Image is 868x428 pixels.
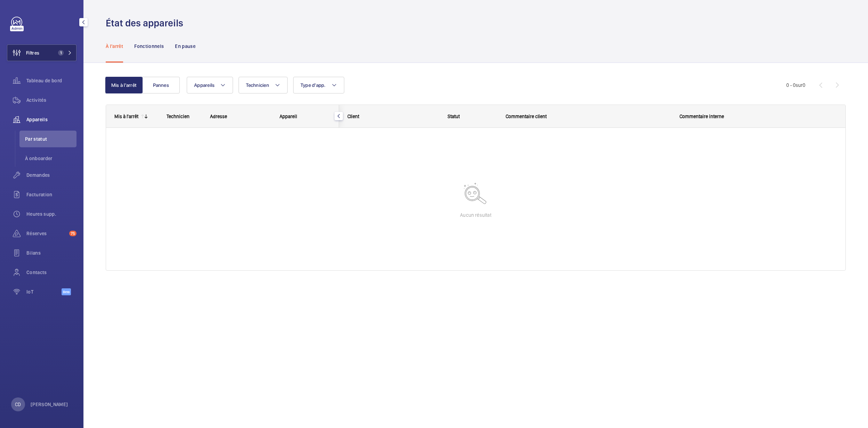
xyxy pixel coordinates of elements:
div: Appareil [280,114,331,119]
span: Commentaire interne [680,114,724,119]
span: Appareils [26,116,77,123]
span: IoT [26,288,62,295]
span: Activités [26,97,77,104]
span: Facturation [26,191,77,198]
span: Contacts [26,269,77,276]
span: Client [347,114,359,119]
span: Adresse [210,114,227,119]
span: Appareils [194,82,215,88]
span: Type d'app. [300,82,326,88]
span: sur [796,82,803,88]
span: Par statut [25,135,77,142]
span: 75 [69,231,77,236]
span: Statut [448,114,460,119]
button: Pannes [142,77,180,93]
span: Beta [62,288,71,295]
div: Mis à l'arrêt [114,114,138,119]
button: Technicien [239,77,288,93]
button: Type d'app. [293,77,344,93]
span: Bilans [26,249,77,256]
span: 0 - 0 0 [786,83,805,88]
p: [PERSON_NAME] [31,401,68,408]
button: Appareils [187,77,233,93]
span: Technicien [246,82,269,88]
span: Demandes [26,172,77,179]
p: En pause [175,43,195,50]
p: CD [15,401,21,408]
span: À onboarder [25,155,77,162]
span: Commentaire client [506,114,547,119]
button: Filtres1 [7,44,77,61]
h1: État des appareils [106,17,187,30]
span: Filtres [26,49,39,56]
span: Heures supp. [26,211,77,217]
p: Fonctionnels [134,43,164,50]
span: Tableau de bord [26,77,77,84]
button: Mis à l'arrêt [105,77,143,93]
span: Technicien [167,114,190,119]
span: Réserves [26,230,66,237]
span: 1 [58,50,64,56]
p: À l'arrêt [106,43,123,50]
